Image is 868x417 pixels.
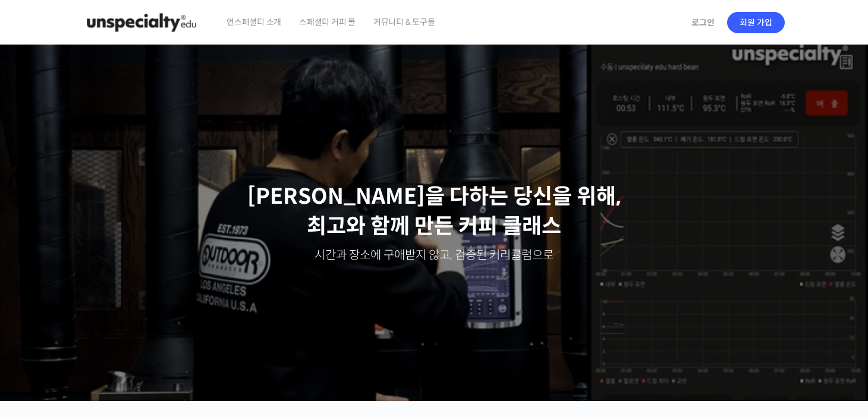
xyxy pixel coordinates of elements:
a: 로그인 [684,9,722,36]
a: 회원 가입 [727,12,785,33]
p: 시간과 장소에 구애받지 않고, 검증된 커리큘럼으로 [12,247,856,264]
p: [PERSON_NAME]을 다하는 당신을 위해, 최고와 함께 만든 커피 클래스 [12,182,856,242]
